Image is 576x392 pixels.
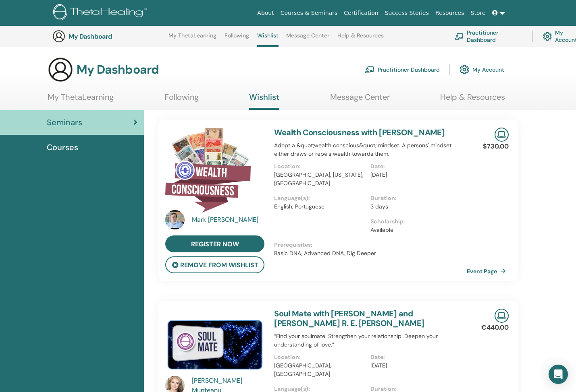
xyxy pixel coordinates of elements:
p: Date : [370,353,462,361]
a: Practitioner Dashboard [455,27,523,45]
img: Wealth Consciousness [165,128,251,213]
p: “Find your soulmate. Strengthen your relationship. Deepen your understanding of love.” [274,332,467,349]
a: Message Center [286,32,329,45]
p: 3 days [370,202,462,211]
a: Wishlist [257,32,279,47]
a: register now [165,235,264,252]
img: logo.png [53,4,150,22]
p: [DATE] [370,361,462,370]
p: €440.00 [481,323,509,332]
p: English, Portuguese [274,202,366,211]
img: cog.svg [460,63,469,76]
a: My Account [460,61,504,78]
p: Available [370,226,462,234]
img: cog.svg [543,30,552,43]
a: Following [164,92,199,108]
a: Success Stories [382,6,432,21]
p: Date : [370,162,462,171]
p: Location : [274,353,366,361]
img: chalkboard-teacher.svg [455,33,464,39]
p: [GEOGRAPHIC_DATA], [GEOGRAPHIC_DATA] [274,361,366,378]
img: generic-user-icon.jpg [48,57,73,83]
p: Adopt a &quot;wealth conscious&quot; mindset. A persons' mindset either draws or repels wealth to... [274,141,467,158]
a: Help & Resources [337,32,384,45]
span: Seminars [47,116,82,128]
h3: My Dashboard [69,33,149,40]
a: Certification [341,6,381,21]
p: Location : [274,162,366,171]
a: Resources [432,6,468,21]
img: generic-user-icon.jpg [52,30,65,43]
img: Soul Mate [165,309,264,378]
p: Language(s) : [274,194,366,202]
a: Message Center [330,92,390,108]
a: Soul Mate with [PERSON_NAME] and [PERSON_NAME] R. E. [PERSON_NAME] [274,308,424,328]
p: $730.00 [483,142,509,151]
a: Practitioner Dashboard [365,61,440,78]
p: Prerequisites : [274,241,467,249]
a: Following [225,32,249,45]
div: Open Intercom Messenger [549,365,568,384]
a: My ThetaLearning [48,92,114,108]
button: remove from wishlist [165,256,264,273]
a: Wishlist [249,92,279,110]
h3: My Dashboard [77,62,159,77]
span: register now [191,240,239,248]
a: My ThetaLearning [168,32,216,45]
img: Live Online Seminar [495,128,509,142]
p: [GEOGRAPHIC_DATA], [US_STATE], [GEOGRAPHIC_DATA] [274,171,366,188]
a: Wealth Consciousness with [PERSON_NAME] [274,127,445,138]
a: Help & Resources [440,92,505,108]
a: Store [468,6,489,21]
span: Courses [47,141,78,153]
p: Duration : [370,194,462,202]
img: default.jpg [165,210,185,229]
a: Courses & Seminars [277,6,341,21]
a: Mark [PERSON_NAME] [192,215,266,225]
p: Basic DNA, Advanced DNA, Dig Deeper [274,249,467,258]
p: Scholarship : [370,217,462,226]
a: About [254,6,277,21]
img: Live Online Seminar [495,309,509,323]
p: [DATE] [370,171,462,179]
img: chalkboard-teacher.svg [365,66,374,73]
a: Event Page [467,265,509,277]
